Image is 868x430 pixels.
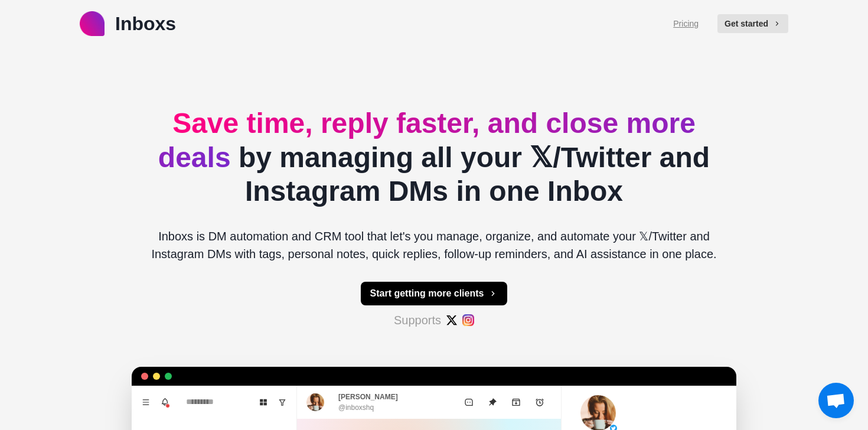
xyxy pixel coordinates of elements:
[394,311,441,329] p: Supports
[141,106,727,209] h2: by managing all your 𝕏/Twitter and Instagram DMs in one Inbox
[361,282,508,305] button: Start getting more clients
[338,402,374,413] p: @inboxshq
[528,390,552,414] button: Add reminder
[115,9,176,38] p: Inboxs
[273,393,292,412] button: Show unread conversations
[80,9,176,38] a: logoInboxs
[504,390,528,414] button: Archive
[673,18,699,30] a: Pricing
[136,393,155,412] button: Menu
[717,14,788,33] button: Get started
[481,390,504,414] button: Unpin
[338,392,398,402] p: [PERSON_NAME]
[155,393,174,412] button: Notifications
[306,393,324,411] img: picture
[457,390,481,414] button: Mark as unread
[80,11,105,36] img: logo
[141,227,727,263] p: Inboxs is DM automation and CRM tool that let's you manage, organize, and automate your 𝕏/Twitter...
[446,314,458,326] img: #
[818,383,854,418] div: Open chat
[462,314,474,326] img: #
[158,107,696,173] span: Save time, reply faster, and close more deals
[254,393,273,412] button: Board View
